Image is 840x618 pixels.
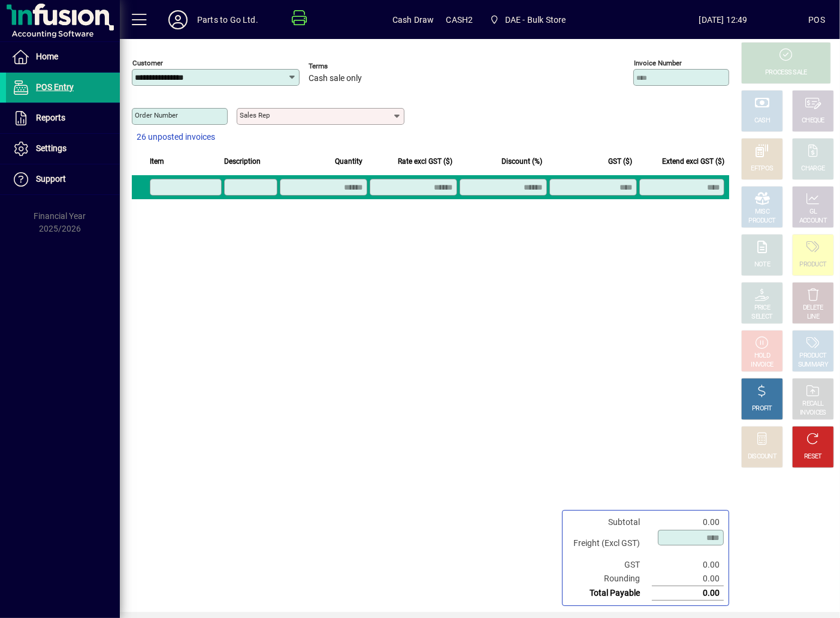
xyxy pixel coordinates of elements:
[36,174,66,184] span: Support
[748,452,776,461] div: DISCOUNT
[567,529,652,558] td: Freight (Excl GST)
[752,313,773,322] div: SELECT
[662,155,724,168] span: Extend excl GST ($)
[309,74,362,83] span: Cash sale only
[798,361,828,370] div: SUMMARY
[751,361,773,370] div: INVOICE
[652,558,724,572] td: 0.00
[501,155,542,168] span: Discount (%)
[135,111,178,119] mat-label: Order number
[754,116,770,125] div: CASH
[132,59,163,67] mat-label: Customer
[240,111,270,119] mat-label: Sales rep
[6,164,120,194] a: Support
[765,68,807,77] div: PROCESS SALE
[159,9,197,31] button: Profile
[398,155,452,168] span: Rate excl GST ($)
[567,515,652,529] td: Subtotal
[36,113,65,122] span: Reports
[137,131,215,143] span: 26 unposted invoices
[446,10,473,29] span: CASH2
[754,260,770,269] div: NOTE
[567,572,652,586] td: Rounding
[800,409,826,418] div: INVOICES
[799,352,826,361] div: PRODUCT
[608,155,632,168] span: GST ($)
[567,586,652,601] td: Total Payable
[485,9,570,31] span: DAE - Bulk Store
[754,352,770,361] div: HOLD
[36,52,58,61] span: Home
[804,452,822,461] div: RESET
[751,164,773,173] div: EFTPOS
[808,10,825,29] div: POS
[6,134,120,164] a: Settings
[36,82,74,92] span: POS Entry
[652,586,724,601] td: 0.00
[748,217,775,226] div: PRODUCT
[803,400,824,409] div: RECALL
[392,10,434,29] span: Cash Draw
[802,164,825,173] div: CHARGE
[150,155,164,168] span: Item
[224,155,261,168] span: Description
[755,208,769,217] div: MISC
[132,127,220,148] button: 26 unposted invoices
[807,313,819,322] div: LINE
[309,62,380,70] span: Terms
[803,304,823,313] div: DELETE
[809,208,817,217] div: GL
[652,572,724,586] td: 0.00
[802,116,824,125] div: CHEQUE
[6,42,120,72] a: Home
[638,10,809,29] span: [DATE] 12:49
[752,404,772,413] div: PROFIT
[634,59,682,67] mat-label: Invoice number
[505,10,566,29] span: DAE - Bulk Store
[335,155,362,168] span: Quantity
[6,103,120,133] a: Reports
[799,217,827,226] div: ACCOUNT
[754,304,770,313] div: PRICE
[36,143,67,153] span: Settings
[567,558,652,572] td: GST
[799,260,826,269] div: PRODUCT
[197,10,258,29] div: Parts to Go Ltd.
[652,515,724,529] td: 0.00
